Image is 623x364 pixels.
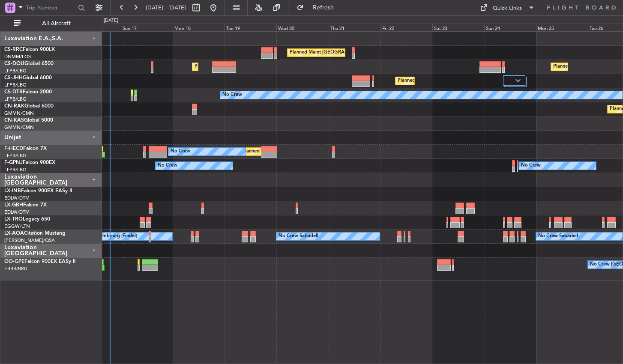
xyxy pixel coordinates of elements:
[515,79,521,82] img: arrow-gray.svg
[476,1,539,15] button: Quick Links
[222,89,242,101] div: No Crew
[536,24,588,31] div: Mon 25
[4,47,23,52] span: CS-RRC
[484,24,536,31] div: Sun 24
[4,203,23,208] span: LX-GBH
[4,195,30,201] a: EDLW/DTM
[22,21,90,27] span: All Aircraft
[4,68,27,74] a: LFPB/LBG
[171,145,190,158] div: No Crew
[290,46,425,59] div: Planned Maint [GEOGRAPHIC_DATA] ([GEOGRAPHIC_DATA])
[71,230,137,243] div: No Crew Luxembourg (Findel)
[4,75,23,81] span: CS-JHH
[521,159,541,172] div: No Crew
[4,47,55,52] a: CS-RRCFalcon 900LX
[4,167,27,173] a: LFPB/LBG
[4,146,47,151] a: F-HECDFalcon 7X
[398,75,533,87] div: Planned Maint [GEOGRAPHIC_DATA] ([GEOGRAPHIC_DATA])
[329,24,380,31] div: Thu 21
[4,124,34,131] a: GMMN/CMN
[4,104,54,109] a: CN-RAKGlobal 6000
[4,259,75,264] a: OO-GPEFalcon 900EX EASy II
[4,231,66,236] a: LX-AOACitation Mustang
[4,160,23,165] span: F-GPNJ
[4,54,31,60] a: DNMM/LOS
[493,4,522,13] div: Quick Links
[173,24,225,31] div: Mon 18
[4,118,53,123] a: CN-KASGlobal 5000
[432,24,484,31] div: Sat 23
[4,217,50,222] a: LX-TROLegacy 650
[538,230,578,243] div: No Crew Sabadell
[4,152,27,159] a: LFPB/LBG
[26,1,75,14] input: Trip Number
[225,24,276,31] div: Tue 19
[121,24,173,31] div: Sun 17
[4,266,27,272] a: EBBR/BRU
[4,237,55,244] a: [PERSON_NAME]/QSA
[4,188,72,194] a: LX-INBFalcon 900EX EASy II
[4,82,27,88] a: LFPB/LBG
[4,231,24,236] span: LX-AOA
[195,60,329,73] div: Planned Maint [GEOGRAPHIC_DATA] ([GEOGRAPHIC_DATA])
[4,160,55,165] a: F-GPNJFalcon 900EX
[293,1,344,15] button: Refresh
[158,159,177,172] div: No Crew
[4,217,23,222] span: LX-TRO
[306,5,341,11] span: Refresh
[380,24,432,31] div: Fri 22
[4,110,34,116] a: GMMN/CMN
[4,209,30,215] a: EDLW/DTM
[4,96,27,102] a: LFPB/LBG
[4,223,30,230] a: EGGW/LTN
[279,230,318,243] div: No Crew Sabadell
[4,146,23,151] span: F-HECD
[4,188,21,194] span: LX-INB
[276,24,328,31] div: Wed 20
[146,4,186,12] span: [DATE] - [DATE]
[4,104,24,109] span: CN-RAK
[9,17,93,30] button: All Aircraft
[4,259,24,264] span: OO-GPE
[4,203,47,208] a: LX-GBHFalcon 7X
[4,61,24,66] span: CS-DOU
[104,17,118,24] div: [DATE]
[4,75,52,81] a: CS-JHHGlobal 6000
[4,118,24,123] span: CN-KAS
[4,90,52,95] a: CS-DTRFalcon 2000
[4,61,54,66] a: CS-DOUGlobal 6500
[4,90,23,95] span: CS-DTR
